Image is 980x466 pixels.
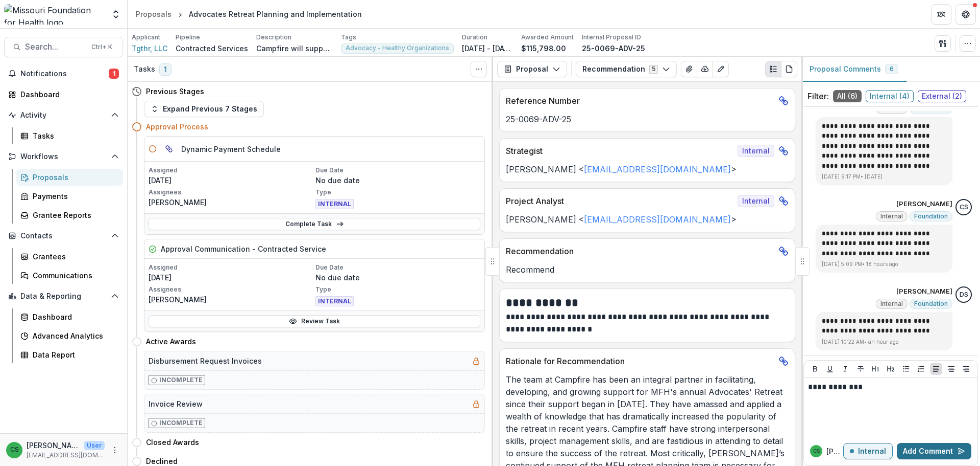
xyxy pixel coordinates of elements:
a: Complete Task [149,218,480,230]
span: 1 [109,69,119,79]
img: Missouri Foundation for Health logo [4,4,105,25]
span: Internal ( 4 ) [866,90,914,102]
p: 25-0069-ADV-25 [582,43,645,54]
div: Grantee Reports [33,210,115,220]
span: Data & Reporting [20,292,107,301]
button: Open Activity [4,107,123,123]
p: [DATE] [149,272,313,283]
p: Tags [341,33,356,42]
h5: Dynamic Payment Schedule [181,144,281,154]
p: Assignees [149,285,313,294]
p: User [84,441,105,450]
a: Proposals [132,7,176,21]
button: Expand Previous 7 Stages [144,101,264,117]
span: Notifications [20,70,109,78]
a: Dashboard [4,86,123,103]
div: Communications [33,270,115,281]
p: Campfire will support the 2025 and 2026 [US_STATE] Advocates' Retreats from planning through impl... [256,43,333,54]
p: Assignees [149,188,313,197]
button: Italicize [839,363,851,375]
span: Contacts [20,232,107,240]
span: Internal [880,300,903,307]
p: [PERSON_NAME] [149,294,313,305]
button: Ordered List [915,363,927,375]
p: [DATE] 10:22 AM • an hour ago [822,338,946,346]
p: Internal [858,447,886,456]
span: External ( 2 ) [918,90,966,102]
button: Underline [824,363,836,375]
p: 25-0069-ADV-25 [506,113,789,125]
div: Tasks [33,130,115,141]
span: Internal [738,195,774,207]
p: [EMAIL_ADDRESS][DOMAIN_NAME] [27,451,105,460]
div: Chase Shiflet [960,204,968,211]
h4: Previous Stages [146,86,204,97]
a: [EMAIL_ADDRESS][DOMAIN_NAME] [584,164,731,174]
button: Bullet List [900,363,912,375]
h4: Approval Process [146,121,208,132]
p: Due Date [315,263,480,272]
p: [PERSON_NAME] [27,440,80,451]
button: Internal [843,443,893,459]
p: [PERSON_NAME] < > [506,213,789,226]
div: Ctrl + K [89,41,114,53]
button: Proposal [497,61,567,77]
button: Heading 1 [869,363,881,375]
a: Payments [16,188,123,205]
p: Assigned [149,263,313,272]
p: [DATE] - [DATE] [462,43,513,54]
button: More [109,444,121,456]
a: Communications [16,267,123,284]
div: Proposals [136,9,171,19]
button: Open Workflows [4,148,123,165]
p: Assigned [149,166,313,175]
span: Search... [25,42,85,52]
p: Description [256,33,291,42]
button: Bold [809,363,821,375]
nav: breadcrumb [132,7,366,21]
p: Awarded Amount [521,33,574,42]
button: View Attached Files [681,61,697,77]
p: No due date [315,272,480,283]
p: [PERSON_NAME] [826,446,843,457]
span: Internal [738,145,774,157]
div: Advanced Analytics [33,330,115,341]
button: Align Center [945,363,958,375]
p: [DATE] 9:17 PM • [DATE] [822,173,946,181]
a: Data Report [16,346,123,363]
span: Workflows [20,152,107,161]
p: [DATE] 5:09 PM • 18 hours ago [822,260,946,268]
span: Activity [20,111,107,120]
div: Dashboard [33,312,115,322]
p: Internal Proposal ID [582,33,641,42]
a: Advanced Analytics [16,327,123,344]
p: Duration [462,33,487,42]
button: Strike [854,363,867,375]
div: Payments [33,191,115,202]
p: Recommend [506,263,789,276]
a: Grantees [16,248,123,265]
div: Proposals [33,172,115,183]
p: Recommendation [506,245,774,257]
button: Align Left [930,363,942,375]
p: [PERSON_NAME] [896,286,952,297]
a: Tgthr, LLC [132,43,167,54]
button: Open Contacts [4,228,123,244]
button: Add Comment [897,443,971,459]
p: [PERSON_NAME] [149,197,313,208]
p: Filter: [807,90,829,102]
p: Rationale for Recommendation [506,355,774,367]
div: Data Report [33,349,115,360]
span: Advocacy - Healthy Organizations [346,45,449,52]
button: Partners [931,4,951,25]
p: Incomplete [159,418,203,428]
span: INTERNAL [315,199,354,209]
span: Foundation [914,300,948,307]
button: PDF view [781,61,797,77]
h5: Invoice Review [149,398,203,409]
p: Strategist [506,145,733,157]
a: Review Task [149,315,480,327]
p: No due date [315,175,480,186]
p: [PERSON_NAME] < > [506,163,789,175]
